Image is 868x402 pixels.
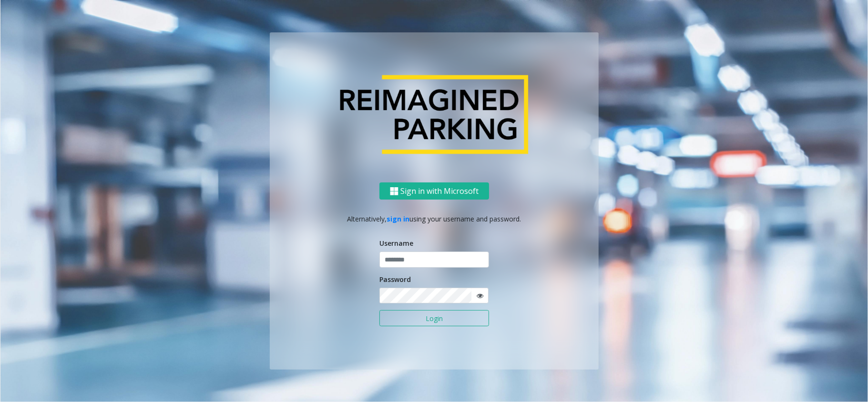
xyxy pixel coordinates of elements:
button: Sign in with Microsoft [379,182,489,200]
a: sign in [387,214,410,223]
label: Username [379,238,413,248]
p: Alternatively, using your username and password. [279,214,589,224]
button: Login [379,310,489,326]
label: Password [379,274,411,284]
